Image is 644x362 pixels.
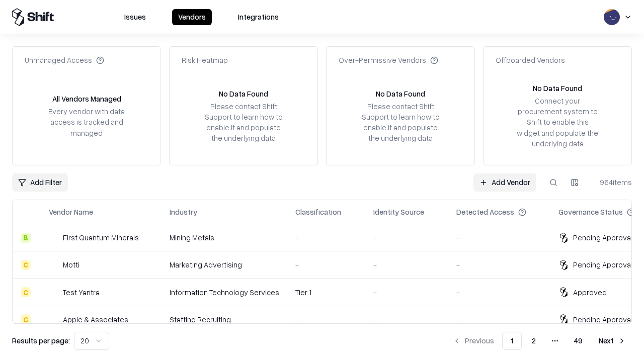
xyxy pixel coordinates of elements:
div: Mining Metals [170,232,279,243]
div: Please contact Shift Support to learn how to enable it and populate the underlying data [359,101,442,144]
div: Information Technology Services [170,287,279,298]
div: Identity Source [373,207,424,217]
button: 2 [524,332,544,350]
button: Issues [118,9,152,25]
div: No Data Found [219,88,268,99]
p: Results per page: [12,335,70,346]
div: - [295,259,357,270]
div: Offboarded Vendors [496,55,565,65]
div: Pending Approval [573,314,632,325]
div: Connect your procurement system to Shift to enable this widget and populate the underlying data [516,96,599,149]
div: - [456,232,542,243]
div: No Data Found [376,88,425,99]
div: - [373,259,440,270]
div: 964 items [592,177,632,188]
div: C [21,260,31,270]
div: Approved [573,287,607,298]
img: Test Yantra [49,287,59,297]
button: 1 [502,332,522,350]
div: Test Yantra [63,287,100,298]
div: - [373,287,440,298]
button: Integrations [232,9,285,25]
div: Marketing Advertising [170,259,279,270]
div: - [373,314,440,325]
div: - [456,259,542,270]
div: - [456,314,542,325]
div: Industry [170,207,197,217]
div: All Vendors Managed [52,94,121,104]
div: Tier 1 [295,287,357,298]
div: Pending Approval [573,259,632,270]
div: Risk Heatmap [182,55,228,65]
div: B [21,233,31,243]
div: Governance Status [558,207,623,217]
div: - [373,232,440,243]
button: Next [593,332,632,350]
div: - [295,232,357,243]
div: - [295,314,357,325]
div: Detected Access [456,207,514,217]
div: Please contact Shift Support to learn how to enable it and populate the underlying data [202,101,285,144]
div: Over-Permissive Vendors [339,55,438,65]
img: First Quantum Minerals [49,233,59,243]
div: Motti [63,259,79,270]
div: - [456,287,542,298]
div: Classification [295,207,341,217]
button: Add Filter [12,173,68,192]
button: Vendors [172,9,212,25]
a: Add Vendor [473,173,536,192]
div: Apple & Associates [63,314,128,325]
img: Apple & Associates [49,314,59,324]
div: Every vendor with data access is tracked and managed [45,106,128,138]
div: C [21,314,31,324]
div: C [21,287,31,297]
div: Unmanaged Access [25,55,104,65]
div: Vendor Name [49,207,93,217]
div: Pending Approval [573,232,632,243]
div: Staffing Recruiting [170,314,279,325]
button: 49 [566,332,591,350]
img: Motti [49,260,59,270]
nav: pagination [447,332,632,350]
div: First Quantum Minerals [63,232,139,243]
div: No Data Found [533,83,582,94]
